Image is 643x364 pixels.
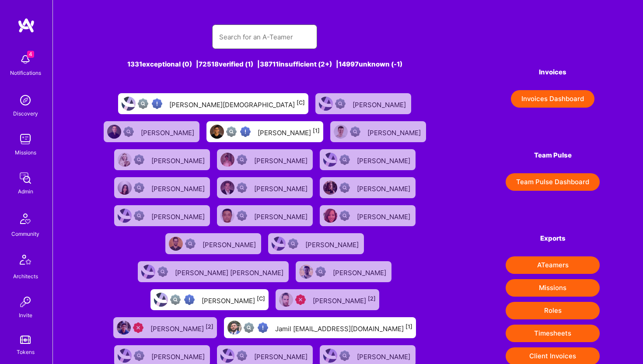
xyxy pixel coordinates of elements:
img: High Potential User [152,98,162,109]
img: User Avatar [154,293,168,307]
img: Not fully vetted [226,126,237,137]
img: Unqualified [133,322,143,333]
img: tokens [20,336,31,344]
div: 1331 exceptional (0) | 72518 verified (1) | 38711 insufficient (2+) | 14997 unknown (-1) [96,59,433,69]
div: Missions [15,148,36,157]
a: User AvatarNot fully vettedHigh Potential User[PERSON_NAME][1] [203,118,327,146]
div: [PERSON_NAME] [150,322,213,333]
a: User AvatarNot Scrubbed[PERSON_NAME] [111,146,213,174]
img: Not fully vetted [170,294,181,305]
img: User Avatar [118,181,132,195]
div: [PERSON_NAME] [202,294,265,305]
a: User AvatarNot Scrubbed[PERSON_NAME] [213,174,316,202]
img: User Avatar [118,153,132,167]
div: [PERSON_NAME] [151,350,206,361]
img: Not Scrubbed [339,154,350,165]
span: 4 [27,51,34,58]
img: User Avatar [107,125,121,139]
div: Notifications [10,68,41,77]
img: Not Scrubbed [335,98,346,109]
a: User AvatarNot Scrubbed[PERSON_NAME] [PERSON_NAME] [134,258,292,286]
input: Search for an A-Teamer [219,26,310,48]
div: Admin [18,187,33,196]
img: Not Scrubbed [288,238,298,249]
a: User AvatarNot fully vettedHigh Potential User[PERSON_NAME][C] [147,286,272,314]
img: Not Scrubbed [134,210,144,221]
img: User Avatar [220,153,234,167]
img: Not Scrubbed [339,210,350,221]
img: Not Scrubbed [237,210,247,221]
button: Missions [506,279,600,297]
div: [PERSON_NAME] [357,350,412,361]
a: User AvatarNot Scrubbed[PERSON_NAME] [213,146,316,174]
img: Not Scrubbed [237,350,247,361]
div: Discovery [13,109,38,118]
div: Architects [13,272,38,281]
sup: [C] [257,295,265,302]
img: User Avatar [323,209,337,223]
img: User Avatar [323,181,337,195]
div: [PERSON_NAME] [151,182,206,193]
div: [PERSON_NAME] [313,294,376,305]
a: User AvatarNot Scrubbed[PERSON_NAME] [111,174,213,202]
img: Not Scrubbed [157,266,168,277]
a: User AvatarNot Scrubbed[PERSON_NAME] [316,146,419,174]
h4: Team Pulse [506,151,600,159]
img: User Avatar [122,97,136,111]
div: [PERSON_NAME] [141,126,196,137]
img: logo [17,17,35,33]
button: Timesheets [506,325,600,342]
img: discovery [17,91,34,109]
img: High Potential User [184,294,195,305]
img: admin teamwork [17,169,34,187]
img: Not Scrubbed [134,350,144,361]
div: [PERSON_NAME] [333,266,388,277]
sup: [2] [368,295,376,302]
div: [PERSON_NAME] [367,126,423,137]
div: [PERSON_NAME] [151,154,206,165]
a: User AvatarNot Scrubbed[PERSON_NAME] [265,230,367,258]
img: Community [15,208,36,229]
img: User Avatar [334,125,348,139]
img: User Avatar [299,265,313,279]
a: User AvatarNot Scrubbed[PERSON_NAME] [327,118,430,146]
div: [PERSON_NAME] [353,98,408,109]
a: User AvatarNot Scrubbed[PERSON_NAME] [100,118,203,146]
img: Not Scrubbed [339,350,350,361]
a: User AvatarUnqualified[PERSON_NAME][2] [110,314,220,342]
img: User Avatar [319,97,333,111]
a: User AvatarNot Scrubbed[PERSON_NAME] [213,202,316,230]
img: User Avatar [118,209,132,223]
img: Not fully vetted [244,322,254,333]
a: User AvatarNot fully vettedHigh Potential User[PERSON_NAME][DEMOGRAPHIC_DATA][C] [115,90,312,118]
img: User Avatar [118,349,132,363]
a: User AvatarNot Scrubbed[PERSON_NAME] [292,258,395,286]
img: Not Scrubbed [339,182,350,193]
a: User AvatarNot Scrubbed[PERSON_NAME] [162,230,265,258]
div: [PERSON_NAME] [254,154,309,165]
img: Invite [17,293,34,311]
img: User Avatar [272,237,286,251]
div: [PERSON_NAME] [357,182,412,193]
a: User AvatarNot Scrubbed[PERSON_NAME] [316,174,419,202]
img: teamwork [17,130,34,148]
img: Not Scrubbed [350,126,360,137]
img: User Avatar [210,125,224,139]
div: Tokens [17,347,35,357]
img: User Avatar [220,349,234,363]
img: User Avatar [220,209,234,223]
a: User AvatarNot Scrubbed[PERSON_NAME] [316,202,419,230]
div: [PERSON_NAME] [PERSON_NAME] [175,266,285,277]
img: Not Scrubbed [315,266,326,277]
img: User Avatar [117,321,131,335]
button: Team Pulse Dashboard [506,173,600,191]
div: [PERSON_NAME] [254,350,309,361]
img: User Avatar [141,265,155,279]
img: Not fully vetted [138,98,148,109]
button: Invoices Dashboard [511,90,594,108]
img: User Avatar [227,321,241,335]
sup: [C] [297,99,305,106]
a: User AvatarNot Scrubbed[PERSON_NAME] [312,90,415,118]
img: High Potential User [240,126,251,137]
